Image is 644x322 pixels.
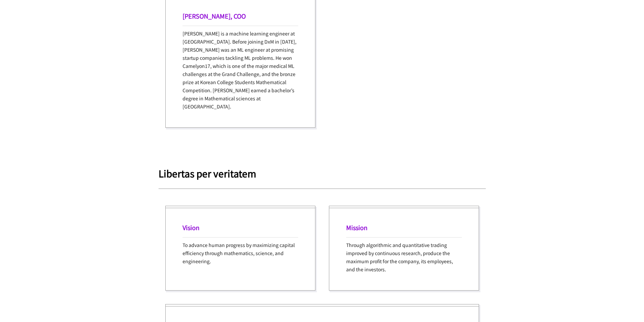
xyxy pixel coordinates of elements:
[183,29,298,110] p: [PERSON_NAME] is a machine learning engineer at [GEOGRAPHIC_DATA]. Before joining DxM in [DATE], ...
[346,241,462,273] p: Through algorithmic and quantitative trading improved by continuous research, produce the maximum...
[183,241,298,265] p: To advance human progress by maximizing capital efficiency through mathematics, science, and engi...
[159,168,486,178] h1: Libertas per veritatem
[183,223,298,232] h1: Vision
[183,11,298,20] h1: [PERSON_NAME], COO
[346,223,462,232] h1: Mission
